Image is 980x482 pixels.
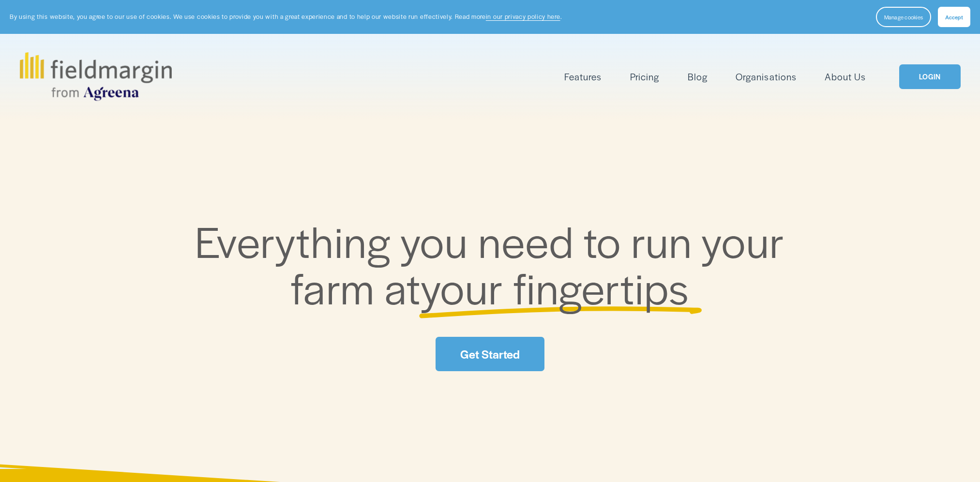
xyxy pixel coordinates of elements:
[195,210,795,317] span: Everything you need to run your farm at
[564,69,602,85] a: folder dropdown
[884,13,923,21] span: Manage cookies
[436,337,544,371] a: Get Started
[630,69,659,85] a: Pricing
[564,70,602,84] span: Features
[421,256,689,317] span: your fingertips
[825,69,866,85] a: About Us
[10,12,562,21] p: By using this website, you agree to our use of cookies. We use cookies to provide you with a grea...
[876,7,931,27] button: Manage cookies
[945,13,963,21] span: Accept
[688,69,708,85] a: Blog
[938,7,970,27] button: Accept
[20,52,172,101] img: fieldmargin.com
[899,64,960,89] a: LOGIN
[736,69,796,85] a: Organisations
[486,12,560,21] a: in our privacy policy here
